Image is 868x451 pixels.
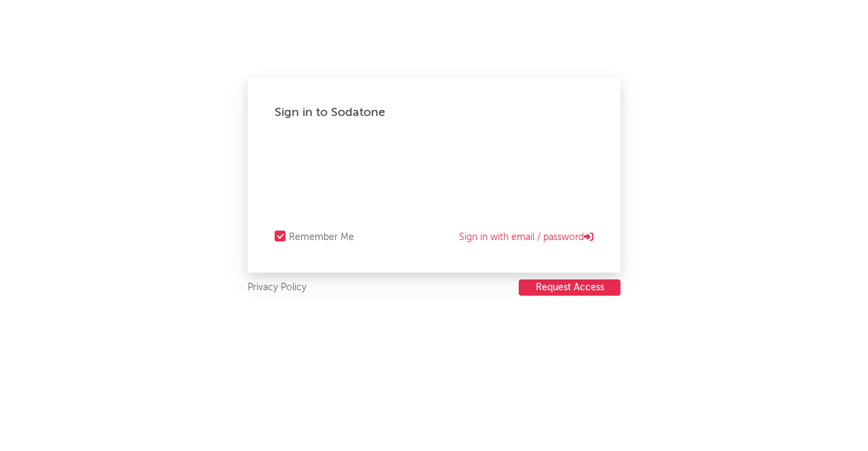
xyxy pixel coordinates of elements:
[519,279,620,296] a: Request Access
[289,229,354,246] div: Remember Me
[248,279,307,296] a: Privacy Policy
[519,279,620,296] button: Request Access
[459,229,593,246] a: Sign in with email / password
[275,104,593,121] div: Sign in to Sodatone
